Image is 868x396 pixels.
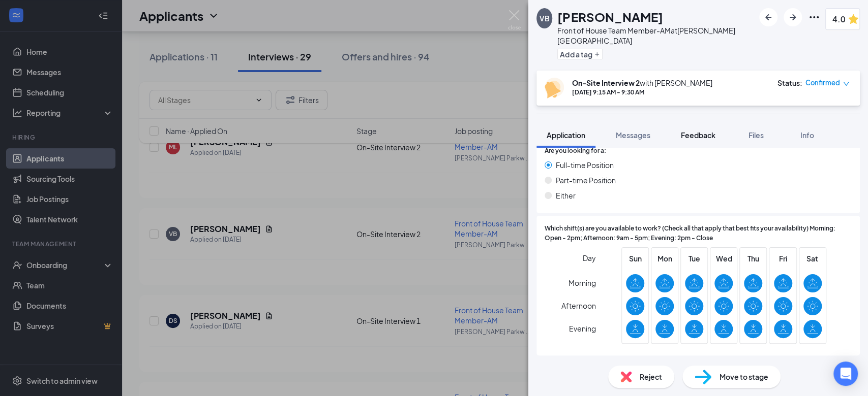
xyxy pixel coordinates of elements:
[749,130,764,140] span: Files
[626,253,644,264] span: Sun
[568,274,596,292] span: Morning
[572,78,640,87] b: On-Site Interview 2
[681,130,715,140] span: Feedback
[556,159,614,171] span: Full-time Position
[777,78,802,88] div: Status :
[556,175,616,186] span: Part-time Position
[803,253,822,264] span: Sat
[805,78,840,88] span: Confirmed
[545,224,852,243] span: Which shift(s) are you available to work? (Check all that apply that best fits your availability)...
[561,296,596,315] span: Afternoon
[744,253,762,264] span: Thu
[557,8,663,25] h1: [PERSON_NAME]
[685,253,703,264] span: Tue
[787,11,799,23] svg: ArrowRight
[762,11,774,23] svg: ArrowLeftNew
[557,49,603,59] button: PlusAdd a tag
[655,253,674,264] span: Mon
[843,80,850,87] span: down
[545,146,606,156] span: Are you looking for a:
[714,253,733,264] span: Wed
[583,252,596,263] span: Day
[833,361,858,386] div: Open Intercom Messenger
[556,190,576,201] span: Either
[557,25,754,46] div: Front of House Team Member-AM at [PERSON_NAME][GEOGRAPHIC_DATA]
[572,78,712,88] div: with [PERSON_NAME]
[594,51,600,57] svg: Plus
[832,13,845,25] span: 4.0
[640,371,662,382] span: Reject
[759,8,777,26] button: ArrowLeftNew
[808,11,820,23] svg: Ellipses
[784,8,802,26] button: ArrowRight
[774,253,792,264] span: Fri
[572,88,712,96] div: [DATE] 9:15 AM - 9:30 AM
[569,319,596,338] span: Evening
[540,13,550,23] div: VB
[720,371,768,382] span: Move to stage
[800,130,814,140] span: Info
[547,130,585,140] span: Application
[616,130,650,140] span: Messages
